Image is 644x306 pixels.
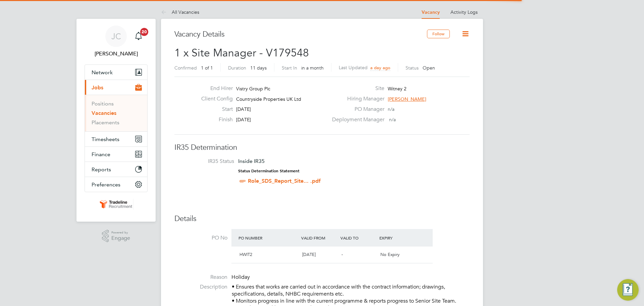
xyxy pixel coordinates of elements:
[99,199,133,210] img: tradelinerecruitment-logo-retina.png
[92,84,103,91] span: Jobs
[196,106,233,113] label: Start
[236,117,251,123] span: [DATE]
[328,95,384,102] label: Hiring Manager
[85,80,147,95] button: Jobs
[250,65,267,71] span: 11 days
[236,106,251,112] span: [DATE]
[174,283,227,291] label: Description
[388,106,394,112] span: n/a
[341,252,343,257] span: -
[380,252,399,257] span: No Expiry
[111,230,130,235] span: Powered by
[300,232,339,244] div: Valid From
[102,230,130,243] a: Powered byEngage
[85,65,147,80] button: Network
[174,143,470,152] h3: IR35 Determination
[85,199,148,210] a: Go to home page
[92,151,110,158] span: Finance
[301,65,324,71] span: in a month
[201,65,213,71] span: 1 of 1
[92,119,119,126] a: Placements
[92,69,113,76] span: Network
[161,9,199,15] a: All Vacancies
[92,110,116,116] a: Vacancies
[427,30,450,38] button: Follow
[388,96,426,102] span: [PERSON_NAME]
[132,26,145,47] a: 20
[423,65,435,71] span: Open
[111,32,121,41] span: JC
[339,64,368,71] label: Last Updated
[238,158,265,164] span: Inside IR35
[388,86,407,92] span: Witney 2
[248,178,321,184] a: Role_SDS_Report_Site... .pdf
[236,86,270,92] span: Vistry Group Plc
[196,85,233,92] label: End Hirer
[174,46,309,59] span: 1 x Site Manager - V179548
[328,106,384,113] label: PO Manager
[328,85,384,92] label: Site
[239,252,252,257] span: HWIT2
[140,28,148,36] span: 20
[92,166,111,173] span: Reports
[85,26,148,58] a: JC[PERSON_NAME]
[450,9,478,15] a: Activity Logs
[328,116,384,123] label: Deployment Manager
[92,100,114,107] a: Positions
[406,65,419,71] label: Status
[237,232,300,244] div: PO Number
[302,252,316,257] span: [DATE]
[85,177,147,192] button: Preferences
[282,65,297,71] label: Start In
[238,169,300,173] strong: Status Determination Statement
[236,96,301,102] span: Countryside Properties UK Ltd
[422,9,440,15] a: Vacancy
[76,19,156,222] nav: Main navigation
[111,235,130,241] span: Engage
[92,181,120,188] span: Preferences
[196,95,233,102] label: Client Config
[228,65,246,71] label: Duration
[617,279,639,301] button: Engage Resource Center
[174,65,197,71] label: Confirmed
[85,95,147,131] div: Jobs
[85,132,147,146] button: Timesheets
[174,30,427,39] h3: Vacancy Details
[389,117,396,123] span: n/a
[370,65,390,71] span: a day ago
[174,214,470,224] h3: Details
[181,158,234,165] label: IR35 Status
[231,274,250,280] span: Holiday
[85,50,148,58] span: Jack Cordell
[339,232,378,244] div: Valid To
[92,136,119,142] span: Timesheets
[174,234,227,242] label: PO No
[85,162,147,177] button: Reports
[174,274,227,281] label: Reason
[196,116,233,123] label: Finish
[378,232,417,244] div: Expiry
[85,147,147,162] button: Finance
